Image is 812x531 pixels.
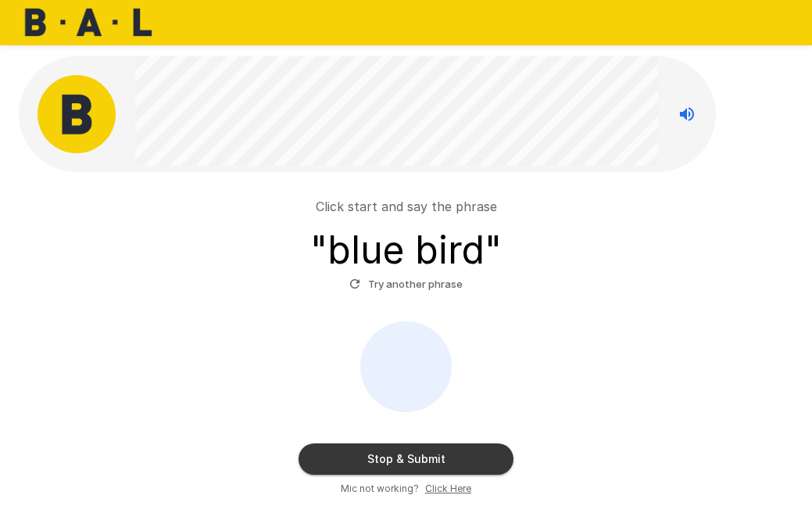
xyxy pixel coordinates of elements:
[425,483,471,494] u: Click Here
[341,481,419,497] span: Mic not working?
[345,272,467,296] button: Try another phrase
[310,228,502,272] h3: " blue bird "
[671,99,703,130] button: Stop reading questions aloud
[316,197,497,216] p: Click start and say the phrase
[299,443,513,475] button: Stop & Submit
[38,75,116,153] img: bal_avatar.png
